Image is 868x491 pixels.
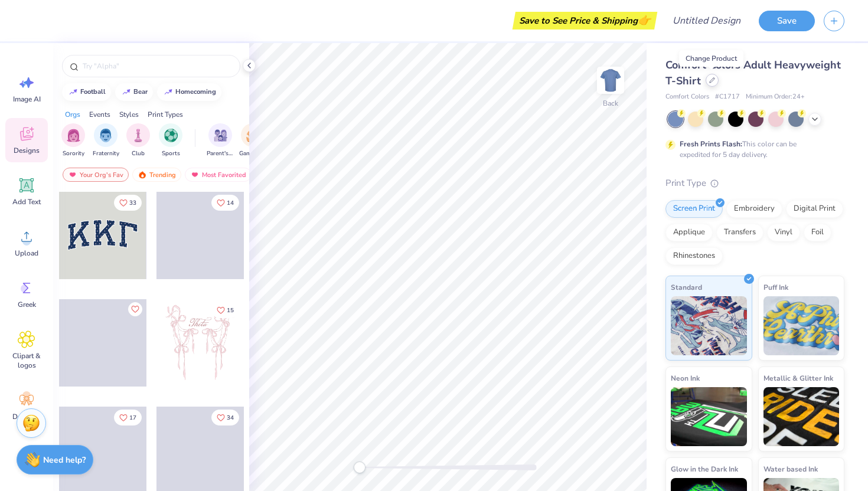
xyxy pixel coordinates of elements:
input: Try "Alpha" [81,60,233,72]
div: Styles [119,109,139,120]
img: trend_line.gif [68,89,78,96]
button: filter button [93,123,119,158]
div: Your Org's Fav [63,168,129,182]
img: Back [599,68,622,92]
span: Sports [162,149,180,158]
button: Like [128,302,142,316]
div: Most Favorited [185,168,252,182]
div: Orgs [65,109,80,120]
div: Rhinestones [665,247,723,265]
div: Vinyl [767,224,800,241]
span: Parent's Weekend [207,149,234,158]
strong: Need help? [43,454,86,466]
div: bear [133,89,148,95]
span: Sorority [63,149,84,158]
div: homecoming [175,89,216,95]
span: Glow in the Dark Ink [671,463,738,475]
div: Applique [665,224,713,241]
strong: Fresh Prints Flash: [680,139,742,149]
div: Screen Print [665,200,723,218]
img: Puff Ink [763,296,840,355]
div: Change Product [679,50,743,67]
div: filter for Sorority [61,123,85,158]
div: filter for Parent's Weekend [207,123,234,158]
button: bear [115,83,153,101]
button: Like [114,410,142,425]
div: Print Type [665,176,844,190]
div: football [80,89,106,95]
button: Like [211,302,239,318]
img: Metallic & Glitter Ink [763,387,840,446]
div: Embroidery [726,200,782,218]
span: # C1717 [715,92,740,102]
button: filter button [239,123,266,158]
img: trend_line.gif [164,89,173,96]
span: Club [132,149,145,158]
div: filter for Club [126,123,150,158]
button: homecoming [157,83,221,101]
button: filter button [61,123,85,158]
div: Print Types [148,109,183,120]
button: filter button [159,123,182,158]
div: filter for Game Day [239,123,266,158]
span: Designs [14,146,40,155]
span: Comfort Colors [665,92,709,102]
span: 33 [129,200,136,206]
div: Trending [132,168,181,182]
div: Events [89,109,110,120]
div: Save to See Price & Shipping [515,12,654,30]
img: trend_line.gif [122,89,131,96]
span: Puff Ink [763,281,788,293]
input: Untitled Design [663,9,750,32]
span: Game Day [239,149,266,158]
span: Upload [15,248,38,258]
button: Like [211,410,239,425]
button: filter button [207,123,234,158]
div: Digital Print [786,200,843,218]
button: Save [759,11,815,31]
button: Like [114,195,142,211]
img: Fraternity Image [99,129,112,142]
span: Greek [18,300,36,309]
img: Standard [671,296,747,355]
div: Transfers [716,224,763,241]
button: filter button [126,123,150,158]
img: Neon Ink [671,387,747,446]
img: Parent's Weekend Image [214,129,227,142]
div: Back [603,98,618,109]
span: Water based Ink [763,463,818,475]
div: This color can be expedited for 5 day delivery. [680,139,825,160]
span: Minimum Order: 24 + [746,92,805,102]
img: most_fav.gif [68,171,77,179]
img: Sports Image [164,129,178,142]
img: Sorority Image [67,129,80,142]
div: Accessibility label [354,461,366,473]
span: 👉 [638,13,651,27]
img: Club Image [132,129,145,142]
span: 15 [227,307,234,313]
img: trending.gif [138,171,147,179]
span: 14 [227,200,234,206]
span: 34 [227,415,234,421]
img: Game Day Image [246,129,260,142]
img: most_fav.gif [190,171,200,179]
span: Neon Ink [671,372,700,384]
div: filter for Sports [159,123,182,158]
div: Foil [804,224,831,241]
span: Decorate [12,412,41,421]
span: Metallic & Glitter Ink [763,372,833,384]
span: Comfort Colors Adult Heavyweight T-Shirt [665,58,841,88]
div: filter for Fraternity [93,123,119,158]
span: 17 [129,415,136,421]
button: Like [211,195,239,211]
span: Add Text [12,197,41,207]
span: Clipart & logos [7,351,46,370]
span: Image AI [13,94,41,104]
span: Fraternity [93,149,119,158]
button: football [62,83,111,101]
span: Standard [671,281,702,293]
